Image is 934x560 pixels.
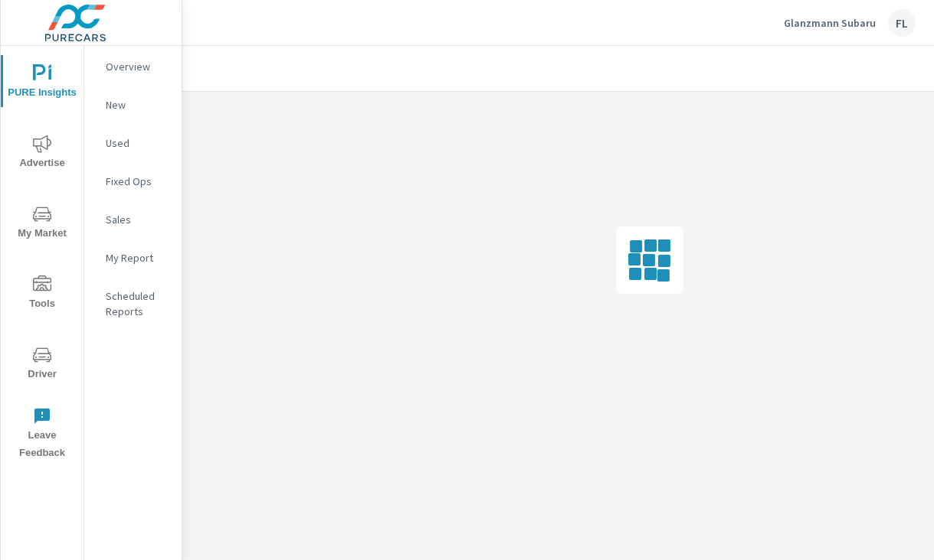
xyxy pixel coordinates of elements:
span: PURE Insights [5,64,79,102]
span: Tools [5,275,79,313]
div: Used [84,132,182,155]
p: My Report [106,250,169,265]
span: My Market [5,205,79,243]
p: Fixed Ops [106,174,169,189]
div: Fixed Ops [84,170,182,193]
p: New [106,97,169,112]
p: Overview [106,59,169,74]
span: Driver [5,346,79,383]
div: Overview [84,55,182,78]
div: New [84,93,182,116]
span: Advertise [5,135,79,172]
div: Sales [84,208,182,231]
p: Sales [106,212,169,227]
p: Glanzmann Subaru [784,16,876,30]
div: FL [888,9,916,37]
div: My Report [84,246,182,269]
span: Leave Feedback [5,407,79,462]
div: nav menu [1,46,84,468]
p: Scheduled Reports [106,288,169,319]
p: Used [106,135,169,151]
div: Scheduled Reports [84,285,182,323]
